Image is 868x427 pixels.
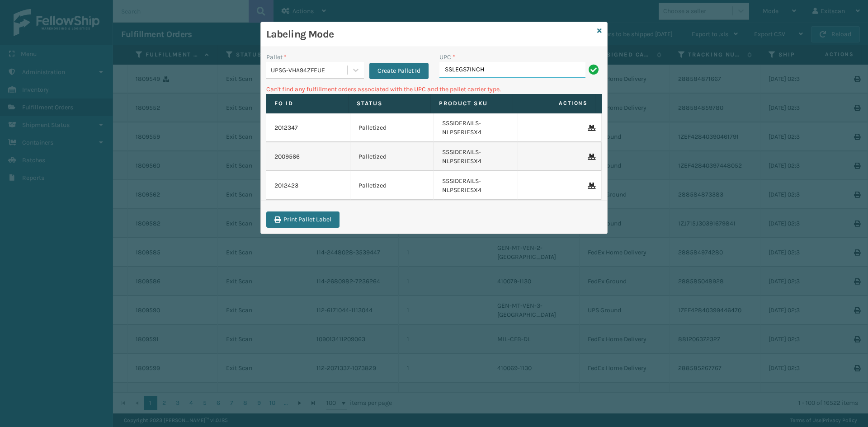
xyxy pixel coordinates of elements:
[434,171,518,200] td: SSSIDERAILS-NLPSERIESX4
[357,99,422,108] label: Status
[588,125,593,131] i: Remove From Pallet
[266,52,287,62] label: Pallet
[274,181,298,190] a: 2012423
[271,66,348,75] div: UPSG-VHA94ZFEUE
[350,142,434,171] td: Palletized
[439,52,455,62] label: UPC
[516,96,593,111] span: Actions
[439,99,505,108] label: Product SKU
[434,142,518,171] td: SSSIDERAILS-NLPSERIESX4
[266,28,594,41] h3: Labeling Mode
[369,63,429,79] button: Create Pallet Id
[588,183,593,189] i: Remove From Pallet
[588,154,593,160] i: Remove From Pallet
[266,84,602,94] p: Can't find any fulfillment orders associated with the UPC and the pallet carrier type.
[434,113,518,142] td: SSSIDERAILS-NLPSERIESX4
[350,113,434,142] td: Palletized
[274,152,300,161] a: 2009566
[274,123,298,132] a: 2012347
[266,211,340,228] button: Print Pallet Label
[274,99,340,108] label: Fo Id
[350,171,434,200] td: Palletized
